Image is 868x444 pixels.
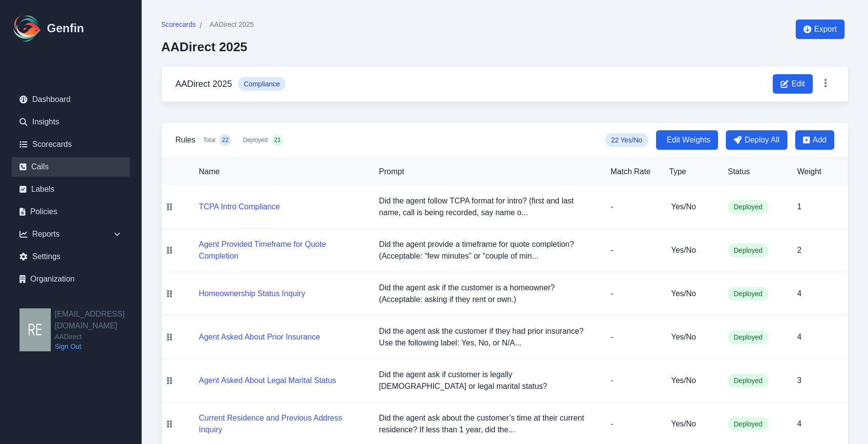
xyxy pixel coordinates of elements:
button: Deploy All [726,130,787,150]
a: Agent Provided Timeframe for Quote Completion [199,252,363,260]
span: 4 [797,289,802,298]
span: Deployed [728,200,768,214]
span: Edit Weights [667,134,711,146]
span: 22 Yes/No [605,133,648,147]
p: - [611,418,654,430]
span: Deployed [728,287,768,301]
span: 22 [222,136,229,144]
span: 3 [797,376,802,384]
a: Homeownership Status Inquiry [199,289,305,298]
p: Did the agent ask the customer if they had prior insurance? Use the following label: Yes, No, or ... [379,325,595,349]
h1: Genfin [47,20,84,36]
h5: Yes/No [671,375,712,386]
button: Current Residence and Previous Address Inquiry [199,412,363,436]
a: Current Residence and Previous Address Inquiry [199,425,363,434]
h3: AADirect 2025 [175,77,232,91]
span: AADirect 2025 [210,20,254,29]
span: Deploy All [744,134,779,146]
span: Deployed [728,243,768,257]
span: / [200,20,202,32]
h5: Yes/No [671,201,712,213]
button: TCPA Intro Compliance [199,201,280,213]
p: Did the agent ask about the customer’s time at their current residence? If less than 1 year, did ... [379,412,595,436]
span: 2 [797,246,802,254]
button: Agent Provided Timeframe for Quote Completion [199,239,363,262]
button: Agent Asked About Prior Insurance [199,331,320,343]
span: 4 [797,333,802,341]
a: Agent Asked About Prior Insurance [199,333,320,341]
button: Homeownership Status Inquiry [199,288,305,300]
span: Deployed [728,374,768,387]
a: Calls [12,157,130,177]
h3: Rules [175,134,195,146]
h5: Yes/No [671,288,712,300]
span: Deployed [243,136,268,144]
p: - [611,244,654,256]
h5: Yes/No [671,331,712,343]
a: Scorecards [161,20,196,32]
p: Did the agent follow TCPA format for intro? (first and last name, call is being recorded, say nam... [379,195,595,219]
p: Did the agent ask if the customer is a homeowner? (Acceptable: asking if they rent or own.) [379,282,595,305]
p: - [611,331,654,343]
span: Total [203,136,215,144]
img: Logo [12,13,43,44]
span: Add [813,134,826,146]
a: Settings [12,247,130,266]
a: Sign Out [55,342,142,351]
button: Export [796,20,845,39]
th: Match Rate [603,158,661,185]
a: Dashboard [12,90,130,109]
button: Edit Weights [656,130,719,150]
a: TCPA Intro Compliance [199,202,280,211]
a: Organization [12,269,130,289]
span: Export [814,23,837,35]
th: Type [661,158,720,185]
span: 1 [797,202,802,211]
h2: AADirect 2025 [161,40,254,54]
th: Name [177,158,371,185]
th: Prompt [371,158,603,185]
button: Add [795,130,834,150]
span: Compliance [238,77,286,91]
span: Edit [791,78,805,90]
h2: [EMAIL_ADDRESS][DOMAIN_NAME] [55,308,142,332]
p: Did the agent provide a timeframe for quote completion? (Acceptable: “few minutes” or “couple of ... [379,239,595,262]
th: Weight [789,158,848,185]
a: Policies [12,202,130,222]
span: AADirect [55,332,142,342]
h5: Yes/No [671,418,712,430]
h5: Yes/No [671,244,712,256]
a: Agent Asked About Legal Marital Status [199,376,336,384]
p: - [611,201,654,213]
a: Insights [12,112,130,132]
span: 21 [274,136,280,144]
button: Edit [773,74,813,94]
a: Labels [12,180,130,199]
span: 4 [797,420,802,428]
p: - [611,375,654,386]
div: Reports [12,224,130,244]
p: - [611,288,654,300]
a: Scorecards [12,135,130,154]
img: resqueda@aadirect.com [20,308,51,351]
span: Deployed [728,330,768,344]
span: Deployed [728,417,768,431]
th: Status [720,158,789,185]
button: Agent Asked About Legal Marital Status [199,375,336,386]
p: Did the agent ask if customer is legally [DEMOGRAPHIC_DATA] or legal marital status? [379,369,595,392]
span: Scorecards [161,20,196,29]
